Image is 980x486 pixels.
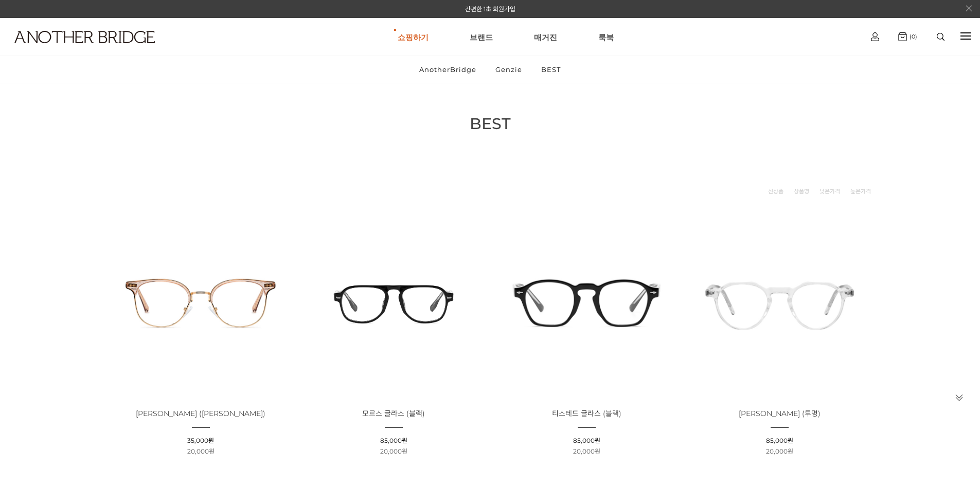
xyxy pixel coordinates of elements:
img: 모르스 글라스 블랙 - 블랙 컬러의 세련된 안경 이미지 [301,209,487,395]
a: 모르스 글라스 (블랙) [362,410,425,418]
span: 85,000원 [766,437,793,444]
a: BEST [532,56,569,83]
span: [PERSON_NAME] ([PERSON_NAME]) [136,409,265,418]
a: [PERSON_NAME] ([PERSON_NAME]) [136,410,265,418]
span: 20,000원 [380,447,407,455]
a: logo [5,31,152,68]
img: 티스테드 글라스 블랙 - 세련된 디자인의 안경 이미지 [494,209,680,395]
span: 티스테드 글라스 (블랙) [552,409,621,418]
a: AnotherBridge [411,56,485,83]
img: logo [14,31,155,43]
a: 룩북 [598,19,614,56]
span: 20,000원 [187,447,215,455]
a: [PERSON_NAME] (투명) [739,410,821,418]
img: 페이즐리 글라스 로즈골드 제품 이미지 [108,209,294,395]
span: 20,000원 [766,447,793,455]
a: 브랜드 [470,19,493,56]
img: cart [871,32,879,41]
span: 85,000원 [380,437,407,444]
span: (0) [907,33,917,40]
a: 매거진 [534,19,557,56]
a: 높은가격 [850,186,871,196]
a: 쇼핑하기 [398,19,429,56]
a: 낮은가격 [819,186,840,196]
img: search [937,33,945,41]
a: (0) [898,32,917,41]
a: 티스테드 글라스 (블랙) [552,410,621,418]
a: 신상품 [768,186,783,196]
img: 오르후스 글라스 - 투명한 디자인의 세련된 안경 이미지 [687,209,872,395]
span: 20,000원 [573,447,600,455]
span: 35,000원 [187,437,214,444]
a: 간편한 1초 회원가입 [465,5,515,13]
span: 85,000원 [573,437,600,444]
span: [PERSON_NAME] (투명) [739,409,821,418]
a: 상품명 [794,186,809,196]
img: cart [898,32,907,41]
span: 모르스 글라스 (블랙) [362,409,425,418]
span: BEST [470,114,511,133]
a: Genzie [487,56,531,83]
